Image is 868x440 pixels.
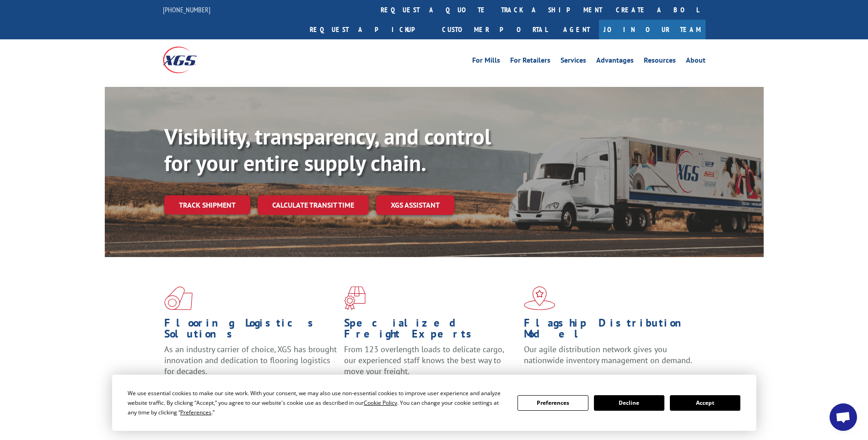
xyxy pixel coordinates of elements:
a: Learn More > [524,374,638,385]
a: Customer Portal [435,20,554,39]
h1: Flagship Distribution Model [524,317,697,344]
span: Preferences [180,408,211,416]
div: We use essential cookies to make our site work. With your consent, we may also use non-essential ... [128,388,507,417]
a: Open chat [830,403,857,431]
a: About [686,57,706,67]
button: Preferences [518,395,588,411]
p: From 123 overlength loads to delicate cargo, our experienced staff knows the best way to move you... [344,344,517,385]
a: For Retailers [510,57,550,67]
a: Services [561,57,586,67]
img: xgs-icon-flagship-distribution-model-red [524,286,555,310]
a: Join Our Team [599,20,706,39]
a: Advantages [596,57,634,67]
span: As an industry carrier of choice, XGS has brought innovation and dedication to flooring logistics... [164,344,337,376]
a: XGS ASSISTANT [376,195,454,215]
a: For Mills [472,57,500,67]
a: Agent [554,20,599,39]
img: xgs-icon-total-supply-chain-intelligence-red [164,286,193,310]
a: Track shipment [164,195,250,215]
h1: Flooring Logistics Solutions [164,317,337,344]
button: Decline [594,395,664,411]
span: Our agile distribution network gives you nationwide inventory management on demand. [524,344,692,365]
a: Resources [644,57,676,67]
a: Calculate transit time [258,195,369,215]
span: Cookie Policy [364,399,397,407]
div: Cookie Consent Prompt [112,375,756,431]
b: Visibility, transparency, and control for your entire supply chain. [164,122,491,177]
h1: Specialized Freight Experts [344,317,517,344]
a: Request a pickup [303,20,435,39]
a: [PHONE_NUMBER] [163,5,210,14]
button: Accept [670,395,740,411]
img: xgs-icon-focused-on-flooring-red [344,286,366,310]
